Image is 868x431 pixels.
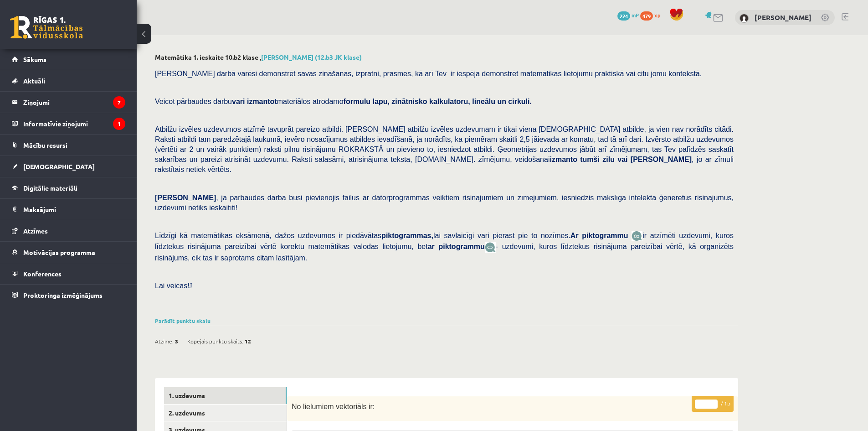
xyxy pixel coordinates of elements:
span: Atzīme: [155,334,174,348]
a: Rīgas 1. Tālmācības vidusskola [10,16,83,39]
a: Motivācijas programma [12,242,125,263]
span: Atzīmes [23,227,48,235]
span: Motivācijas programma [23,248,95,256]
span: Mācību resursi [23,141,67,149]
span: No lielumiem vektoriāls ir: [292,403,375,410]
a: Proktoringa izmēģinājums [12,285,125,306]
img: JfuEzvunn4EvwAAAAASUVORK5CYII= [632,231,642,241]
a: Parādīt punktu skalu [155,317,211,324]
b: vari izmantot [232,98,277,105]
a: Mācību resursi [12,135,125,156]
span: 12 [245,334,251,348]
span: xp [654,11,660,19]
a: [PERSON_NAME] [755,13,812,22]
a: 224 mP [617,11,639,19]
span: [PERSON_NAME] darbā varēsi demonstrēt savas zināšanas, izpratni, prasmes, kā arī Tev ir iespēja d... [155,70,702,78]
a: Atzīmes [12,220,125,241]
span: 3 [175,334,178,348]
i: 7 [113,96,125,109]
a: [PERSON_NAME] (12.b3 JK klase) [261,53,362,61]
b: ar piktogrammu [428,243,485,250]
b: formulu lapu, zinātnisko kalkulatoru, lineālu un cirkuli. [344,98,532,105]
span: 224 [617,11,630,21]
a: [DEMOGRAPHIC_DATA] [12,156,125,177]
a: 1. uzdevums [164,387,287,404]
legend: Informatīvie ziņojumi [23,113,125,134]
legend: Maksājumi [23,199,125,220]
img: wKvN42sLe3LLwAAAABJRU5ErkJggg== [485,242,496,253]
span: [PERSON_NAME] [155,194,216,202]
span: Aktuāli [23,77,45,85]
span: Konferences [23,270,62,278]
p: / 1p [692,396,734,412]
i: 1 [113,118,125,130]
a: Maksājumi [12,199,125,220]
a: Sākums [12,49,125,70]
span: , ja pārbaudes darbā būsi pievienojis failus ar datorprogrammās veiktiem risinājumiem un zīmējumi... [155,194,734,212]
span: Sākums [23,55,46,63]
span: - uzdevumi, kuros līdztekus risinājuma pareizībai vērtē, kā organizēts risinājums, cik tas ir sap... [155,243,734,261]
span: Lai veicās! [155,282,190,290]
span: Proktoringa izmēģinājums [23,291,103,299]
a: Aktuāli [12,70,125,91]
a: 2. uzdevums [164,405,287,421]
span: Atbilžu izvēles uzdevumos atzīmē tavuprāt pareizo atbildi. [PERSON_NAME] atbilžu izvēles uzdevuma... [155,125,734,173]
a: 479 xp [640,11,665,19]
b: piktogrammas, [381,232,433,239]
b: tumši zilu vai [PERSON_NAME] [580,156,692,163]
span: Digitālie materiāli [23,184,77,192]
a: Digitālie materiāli [12,177,125,198]
span: [DEMOGRAPHIC_DATA] [23,162,95,171]
span: Kopējais punktu skaits: [187,334,243,348]
span: mP [632,11,639,19]
h2: Matemātika 1. ieskaite 10.b2 klase , [155,53,738,61]
legend: Ziņojumi [23,92,125,113]
span: Līdzīgi kā matemātikas eksāmenā, dažos uzdevumos ir piedāvātas lai savlaicīgi vari pierast pie to... [155,232,632,239]
b: Ar piktogrammu [570,232,628,239]
b: izmanto [550,156,577,163]
a: Informatīvie ziņojumi1 [12,113,125,134]
span: 479 [640,11,653,21]
a: Konferences [12,263,125,284]
a: Ziņojumi7 [12,92,125,113]
span: J [190,282,192,290]
span: Veicot pārbaudes darbu materiālos atrodamo [155,98,532,105]
img: Dmitrijs Zaharovs [740,14,749,23]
